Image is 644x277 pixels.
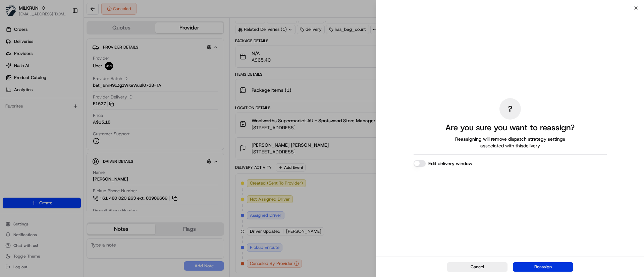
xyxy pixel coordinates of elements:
button: Reassign [513,262,573,272]
h2: Are you sure you want to reassign? [445,122,575,133]
button: Cancel [447,262,507,272]
label: Edit delivery window [428,160,472,167]
div: ? [499,98,521,120]
span: Reassigning will remove dispatch strategy settings associated with this delivery [446,136,575,149]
